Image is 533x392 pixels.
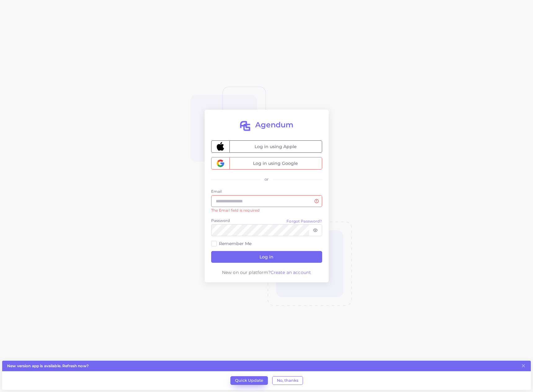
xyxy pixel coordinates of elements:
button: Quick Update [230,376,268,385]
span: Log in using Apple [229,141,322,152]
small: The Email field is required [211,208,260,213]
h2: Agendum [255,121,294,130]
button: Close [521,361,526,370]
button: Log in using Apple [211,140,322,153]
strong: New version app is available. Refresh now? [7,363,89,368]
label: Password [211,218,230,223]
a: Forgot Password? [286,218,322,224]
button: Log in [211,251,322,263]
label: Email [211,189,322,194]
small: Forgot Password? [286,219,322,223]
button: Log in using Google [211,157,322,170]
span: New on our platform? [222,270,271,275]
span: Log in using Google [229,157,322,169]
div: or [260,176,273,182]
a: Agendum [211,121,322,132]
label: Remember Me [219,240,252,247]
button: No, thanks [272,376,303,385]
a: Create an account [271,270,311,275]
